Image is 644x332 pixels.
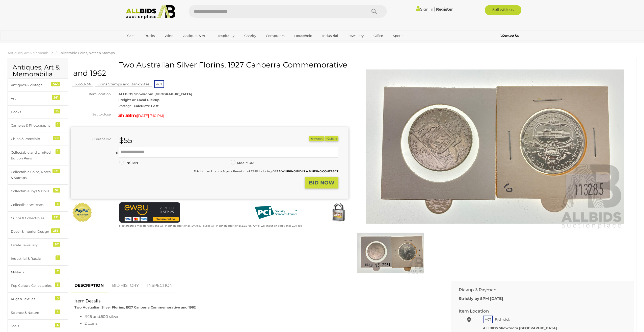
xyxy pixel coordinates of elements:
[241,32,259,40] a: Charity
[11,188,52,194] div: Collectable Toys & Dolls
[309,136,324,141] li: Watch this item
[118,98,159,102] strong: Freight or Local Pickup
[154,80,164,88] span: ACT
[118,92,192,96] strong: ALLBIDS Showroom [GEOGRAPHIC_DATA]
[11,82,52,88] div: Antiques & Vintage
[357,231,424,274] img: Two Australian Silver Florins, 1927 Canberra Commemorative and 1962
[85,320,440,327] li: 2 coins
[11,242,52,248] div: Estate Jewellery
[67,91,115,97] div: Item location
[8,279,68,292] a: Pop Culture Collectables 5
[51,228,60,233] div: 256
[124,40,166,48] a: [GEOGRAPHIC_DATA]
[483,326,557,330] strong: ALLBIDS Showroom [GEOGRAPHIC_DATA]
[134,104,159,108] strong: Calculate Cost
[56,255,60,260] div: 1
[11,150,52,161] div: Collectable and Limited Edition Pens
[53,136,60,140] div: 90
[123,5,178,19] img: Allbids.com.au
[11,202,52,208] div: Collectible Watches
[52,95,60,100] div: 261
[319,32,341,40] a: Industrial
[8,184,68,198] a: Collectable Toys & Dolls 52
[108,278,143,293] a: BID HISTORY
[180,32,210,40] a: Antiques & Art
[11,310,52,316] div: Science & Nature
[11,136,52,142] div: China & Porcelain
[231,160,254,166] label: MAXIMUM
[459,296,503,301] b: Strictly by 5PM [DATE]
[434,6,435,12] span: |
[118,103,349,109] div: Postage -
[459,309,619,314] h2: Item Location
[500,34,519,37] b: Contact Us
[345,32,367,40] a: Jewellery
[11,215,52,221] div: Curios & Collectibles
[52,215,60,220] div: 221
[119,160,140,166] label: INSTANT
[8,225,68,238] a: Decor & Interior Design 256
[52,169,60,173] div: 131
[71,278,108,293] a: DESCRIPTION
[11,296,52,302] div: Rugs & Textiles
[325,136,338,141] button: Share
[8,239,68,252] a: Estate Jewellery 97
[72,82,93,87] mark: 53653-34
[8,51,53,55] a: Antiques, Art & Memorabilia
[59,51,115,55] span: Collectable Coins, Notes & Stamps
[279,170,338,173] b: A WINNING BID IS A BINDING CONTRACT
[11,229,52,234] div: Decor & Interior Design
[500,33,520,38] a: Contact Us
[71,136,115,142] div: Current Bid
[54,109,60,113] div: 13
[8,119,68,132] a: Cameras & Photography 1
[67,111,115,117] div: Set to close
[194,170,338,173] small: This Item will incur a Buyer's Premium of 22.5% including GST.
[161,32,177,40] a: Wine
[305,177,338,189] button: BID NOW
[72,82,93,86] a: 53653-34
[13,64,63,78] h2: Antiques, Art & Memorabilia
[11,323,52,329] div: Tools
[143,278,176,293] a: INSPECTION
[8,198,68,211] a: Collectible Watches 5
[95,82,152,86] a: Coins Stamps and Banknotes
[416,7,433,12] a: Sign In
[11,96,52,101] div: Art
[55,323,60,327] div: 4
[309,180,334,186] strong: BID NOW
[8,211,68,225] a: Curios & Collectibles 221
[55,282,60,287] div: 5
[11,169,52,181] div: Collectable Coins, Notes & Stamps
[118,224,302,227] small: Mastercard & Visa transactions will incur an additional 1.9% fee. Paypal will incur an additional...
[8,146,68,165] a: Collectable and Limited Edition Pens 1
[251,202,301,223] img: PCI DSS compliant
[55,269,60,274] div: 7
[118,113,136,118] strong: 3h 58m
[124,32,138,40] a: Cars
[55,296,60,300] div: 5
[11,123,52,128] div: Cameras & Photography
[74,305,196,309] strong: Two Australian Silver Florins, 1927 Canberra Commemorative and 1962
[137,113,163,118] span: [DATE] 7:10 PM
[11,109,52,115] div: Books
[8,252,68,265] a: Industrial & Rustic 1
[53,188,60,193] div: 52
[55,202,60,206] div: 5
[55,310,60,314] div: 4
[73,61,347,77] h1: Two Australian Silver Florins, 1927 Canberra Commemorative and 1962
[8,266,68,279] a: Militaria 7
[85,313,440,320] li: .925 and.500 silver
[11,269,52,275] div: Militaria
[309,136,324,141] button: Watch
[119,136,132,145] strong: $55
[8,105,68,119] a: Books 13
[8,292,68,306] a: Rugs & Textiles 5
[390,32,407,40] a: Sports
[263,32,288,40] a: Computers
[119,202,180,223] img: eWAY Payment Gateway
[141,32,158,40] a: Trucks
[213,32,238,40] a: Hospitality
[53,242,60,247] div: 97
